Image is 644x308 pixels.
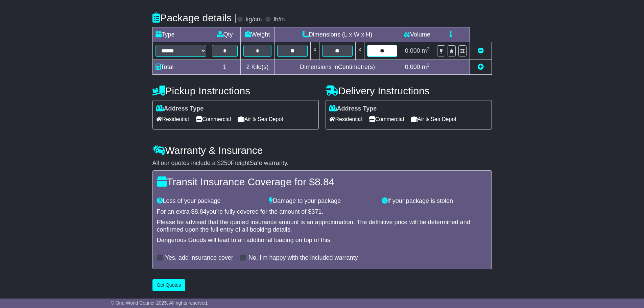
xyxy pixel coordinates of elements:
div: If your package is stolen [378,197,491,205]
a: Remove this item [478,47,484,54]
div: For an extra $ you're fully covered for the amount of $ . [157,208,487,216]
td: Weight [240,27,275,42]
span: Commercial [196,114,231,124]
span: Commercial [369,114,404,124]
label: No, I'm happy with the included warranty [248,254,358,262]
span: 0.000 [405,47,420,54]
label: Yes, add insurance cover [165,254,233,262]
td: Qty [209,27,240,42]
div: Dangerous Goods will lead to an additional loading on top of this. [157,237,487,244]
span: Residential [329,114,362,124]
span: 2 [246,64,249,70]
span: m [422,47,430,54]
span: m [422,64,430,70]
span: Residential [156,114,189,124]
span: 8.84 [315,176,334,187]
span: 250 [221,160,231,166]
td: x [355,42,364,60]
sup: 3 [427,63,430,68]
td: Volume [400,27,434,42]
sup: 3 [427,46,430,51]
span: 371 [311,208,321,215]
h4: Delivery Instructions [326,85,492,96]
h4: Package details | [152,12,237,23]
div: Please be advised that the quoted insurance amount is an approximation. The definitive price will... [157,219,487,233]
div: Damage to your package [266,197,378,205]
span: Air & Sea Depot [411,114,456,124]
button: Get Quotes [152,279,186,291]
label: lb/in [273,16,285,23]
td: Dimensions (L x W x H) [275,27,400,42]
div: Loss of your package [153,197,266,205]
td: Total [152,60,209,74]
span: Air & Sea Depot [238,114,283,124]
h4: Pickup Instructions [152,85,319,96]
div: All our quotes include a $ FreightSafe warranty. [152,160,492,167]
span: 8.84 [195,208,207,215]
td: Dimensions in Centimetre(s) [275,60,400,74]
td: Kilo(s) [240,60,275,74]
label: Address Type [156,105,204,113]
td: 1 [209,60,240,74]
a: Add new item [478,64,484,70]
h4: Transit Insurance Coverage for $ [157,176,487,187]
h4: Warranty & Insurance [152,145,492,156]
label: kg/cm [245,16,262,23]
span: 0.000 [405,64,420,70]
td: Type [152,27,209,42]
span: © One World Courier 2025. All rights reserved. [111,300,209,306]
td: x [311,42,319,60]
label: Address Type [329,105,377,113]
